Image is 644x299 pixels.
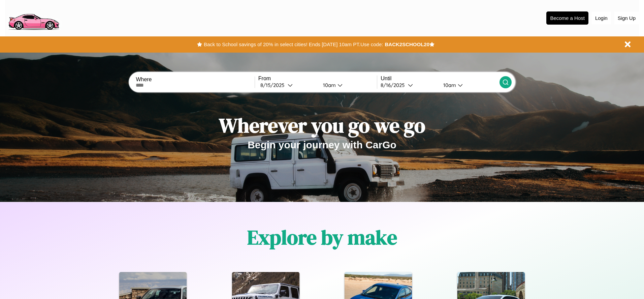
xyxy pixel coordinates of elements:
div: 10am [440,82,458,88]
h1: Explore by make [247,223,397,251]
label: From [258,76,377,82]
button: Back to School savings of 20% in select cities! Ends [DATE] 10am PT.Use code: [202,40,385,49]
div: 8 / 16 / 2025 [381,82,408,88]
button: Sign Up [614,12,639,24]
button: 10am [318,82,377,89]
div: 8 / 15 / 2025 [260,82,288,88]
img: logo [5,3,62,32]
button: Become a Host [546,11,588,25]
label: Where [136,77,254,83]
b: BACK2SCHOOL20 [385,41,429,47]
div: 10am [320,82,337,88]
label: Until [381,76,499,82]
button: Login [592,12,611,24]
button: 10am [438,82,499,89]
button: 8/15/2025 [258,82,318,89]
